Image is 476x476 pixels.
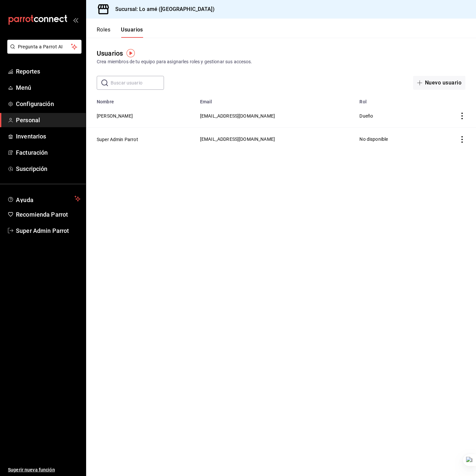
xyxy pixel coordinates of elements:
[8,466,80,473] span: Sugerir nueva función
[16,164,80,173] span: Suscripción
[97,26,143,38] div: navigation tabs
[97,113,133,119] button: [PERSON_NAME]
[16,67,80,76] span: Reportes
[97,48,123,58] div: Usuarios
[86,95,476,151] table: employeesTable
[196,95,356,104] th: Email
[200,113,275,119] span: [EMAIL_ADDRESS][DOMAIN_NAME]
[7,40,81,54] button: Pregunta a Parrot AI
[18,43,71,50] span: Pregunta a Parrot AI
[16,210,80,219] span: Recomienda Parrot
[127,49,135,57] img: Tooltip marker
[200,136,275,142] span: [EMAIL_ADDRESS][DOMAIN_NAME]
[110,5,215,13] h3: Sucursal: Lo amé ([GEOGRAPHIC_DATA])
[121,26,143,38] button: Usuarios
[16,83,80,92] span: Menú
[16,195,72,203] span: Ayuda
[16,226,80,235] span: Super Admin Parrot
[86,95,196,104] th: Nombre
[16,148,80,157] span: Facturación
[16,99,80,108] span: Configuración
[16,132,80,141] span: Inventarios
[16,116,80,125] span: Personal
[355,95,430,104] th: Rol
[355,128,430,151] td: No disponible
[97,26,110,38] button: Roles
[359,113,373,119] span: Dueño
[5,48,81,55] a: Pregunta a Parrot AI
[413,76,465,90] button: Nuevo usuario
[459,113,465,119] button: actions
[97,58,465,65] div: Crea miembros de tu equipo para asignarles roles y gestionar sus accesos.
[73,17,78,23] button: open_drawer_menu
[97,136,138,143] button: Super Admin Parrot
[111,76,164,89] input: Buscar usuario
[459,136,465,143] button: actions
